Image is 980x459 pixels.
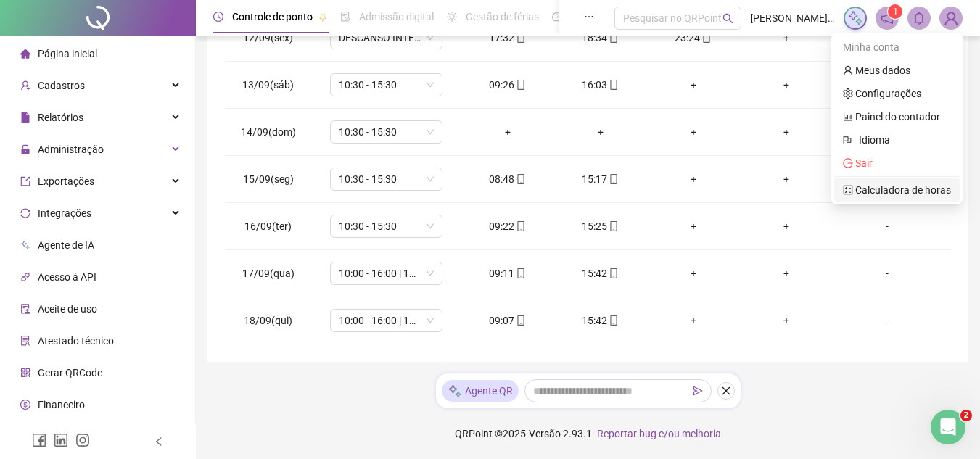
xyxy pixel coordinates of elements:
span: left [154,437,164,447]
span: sun [447,12,457,22]
div: Minha conta [834,36,960,59]
iframe: Intercom live chat [931,410,965,444]
span: Gerar QRCode [38,367,102,379]
span: DESCANSO INTER-JORNADA [339,27,434,49]
div: + [659,313,728,328]
span: Integrações [38,207,91,219]
span: dashboard [552,12,562,22]
span: Página inicial [38,48,97,59]
sup: 1 [888,4,902,19]
span: Agente de IA [38,239,94,251]
span: 13/09(sáb) [242,79,294,91]
span: Exportações [38,175,94,187]
span: dollar [20,400,30,410]
span: pushpin [318,13,327,22]
div: + [473,124,543,140]
span: mobile [607,174,619,184]
div: Agente QR [442,380,519,402]
a: user Meus dados [843,65,910,76]
span: qrcode [20,368,30,378]
span: mobile [700,33,712,43]
div: 15:17 [566,171,635,187]
span: mobile [607,80,619,90]
span: file-done [340,12,350,22]
div: + [752,30,821,46]
div: + [752,313,821,328]
span: Cadastros [38,80,85,91]
span: file [20,112,30,123]
div: + [752,124,821,140]
div: + [659,265,728,281]
span: 18/09(qui) [244,315,292,326]
div: 09:11 [473,265,543,281]
div: + [752,171,821,187]
span: mobile [607,33,619,43]
div: + [752,218,821,234]
span: 14/09(dom) [241,126,296,138]
span: linkedin [54,433,68,447]
span: audit [20,304,30,314]
span: 17/09(qua) [242,268,295,279]
span: mobile [514,174,526,184]
div: 09:22 [473,218,543,234]
div: - [844,265,930,281]
span: api [20,272,30,282]
div: 09:07 [473,313,543,328]
a: setting Configurações [843,88,921,99]
div: 16:03 [566,77,635,93]
span: Acesso à API [38,271,96,283]
span: 2 [960,410,972,421]
span: clock-circle [213,12,223,22]
span: mobile [514,221,526,231]
span: logout [843,158,853,168]
span: flag [843,132,853,148]
span: ellipsis [584,12,594,22]
div: - [844,313,930,328]
span: lock [20,144,30,154]
span: Versão [529,428,561,439]
span: 10:30 - 15:30 [339,74,434,96]
span: Idioma [859,132,942,148]
span: search [722,13,733,24]
div: 15:42 [566,265,635,281]
div: 08:48 [473,171,543,187]
img: sparkle-icon.fc2bf0ac1784a2077858766a79e2daf3.svg [847,10,863,26]
span: notification [881,12,894,25]
img: sparkle-icon.fc2bf0ac1784a2077858766a79e2daf3.svg [448,384,462,399]
div: + [659,171,728,187]
div: + [659,124,728,140]
span: mobile [514,33,526,43]
span: 10:30 - 15:30 [339,121,434,143]
span: home [20,49,30,59]
span: 15/09(seg) [243,173,294,185]
span: Controle de ponto [232,11,313,22]
span: 16/09(ter) [244,220,292,232]
span: 10:30 - 15:30 [339,215,434,237]
span: instagram [75,433,90,447]
span: mobile [514,268,526,278]
a: calculator Calculadora de horas [843,184,951,196]
span: Sair [855,157,873,169]
div: 15:42 [566,313,635,328]
a: bar-chart Painel do contador [843,111,940,123]
span: mobile [607,221,619,231]
img: 70967 [940,7,962,29]
span: 10:00 - 16:00 | 17:00 - 23:00 [339,262,434,284]
span: Administração [38,144,104,155]
span: Admissão digital [359,11,434,22]
div: + [659,77,728,93]
span: mobile [514,80,526,90]
span: Aceite de uso [38,303,97,315]
span: mobile [607,268,619,278]
footer: QRPoint © 2025 - 2.93.1 - [196,408,980,459]
span: Gestão de férias [466,11,539,22]
span: export [20,176,30,186]
div: 15:25 [566,218,635,234]
div: + [659,218,728,234]
span: 1 [893,7,898,17]
div: - [844,218,930,234]
span: 10:00 - 16:00 | 17:00 - 23:00 [339,310,434,331]
span: Relatórios [38,112,83,123]
span: facebook [32,433,46,447]
div: + [566,124,635,140]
